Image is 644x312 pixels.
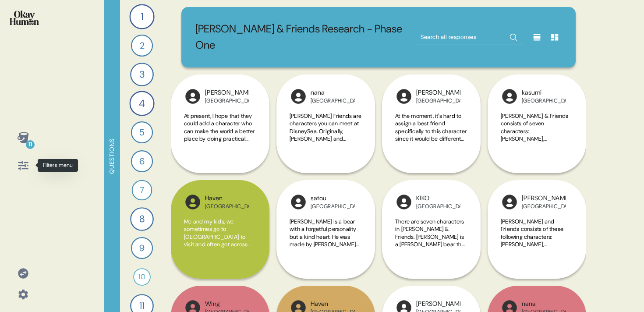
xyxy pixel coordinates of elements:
[129,4,154,29] div: 1
[522,299,566,309] div: nana
[311,194,355,203] div: satou
[195,21,407,53] p: [PERSON_NAME] & Friends Research - Phase One
[184,88,202,105] img: l1ibTKarBSWXLOhlfT5LxFP+OttMJpPJZDKZTCbz9PgHEggSPYjZSwEAAAAASUVORK5CYII=
[522,194,566,203] div: [PERSON_NAME]
[129,91,154,116] div: 4
[522,97,566,104] div: [GEOGRAPHIC_DATA]
[130,207,154,231] div: 8
[131,150,153,172] div: 6
[205,203,249,210] div: [GEOGRAPHIC_DATA]
[130,63,154,86] div: 3
[205,299,249,309] div: Wing
[311,88,355,98] div: nana
[395,193,413,211] img: l1ibTKarBSWXLOhlfT5LxFP+OttMJpPJZDKZTCbz9PgHEggSPYjZSwEAAAAASUVORK5CYII=
[290,193,307,211] img: l1ibTKarBSWXLOhlfT5LxFP+OttMJpPJZDKZTCbz9PgHEggSPYjZSwEAAAAASUVORK5CYII=
[38,159,78,172] div: Filters menu
[26,140,35,149] div: 11
[522,203,566,210] div: [GEOGRAPHIC_DATA]
[131,237,153,259] div: 9
[395,88,413,105] img: l1ibTKarBSWXLOhlfT5LxFP+OttMJpPJZDKZTCbz9PgHEggSPYjZSwEAAAAASUVORK5CYII=
[414,29,523,45] input: Search all responses
[131,35,153,57] div: 2
[205,97,249,104] div: [GEOGRAPHIC_DATA]
[416,194,460,203] div: KIKO
[205,194,249,203] div: Haven
[133,268,151,286] div: 10
[311,299,355,309] div: Haven
[205,88,249,98] div: [PERSON_NAME]
[290,88,307,105] img: l1ibTKarBSWXLOhlfT5LxFP+OttMJpPJZDKZTCbz9PgHEggSPYjZSwEAAAAASUVORK5CYII=
[501,193,518,211] img: l1ibTKarBSWXLOhlfT5LxFP+OttMJpPJZDKZTCbz9PgHEggSPYjZSwEAAAAASUVORK5CYII=
[416,299,460,309] div: [PERSON_NAME]
[416,97,460,104] div: [GEOGRAPHIC_DATA]
[10,11,39,25] img: okayhuman.3b1b6348.png
[416,88,460,98] div: [PERSON_NAME]
[132,180,152,201] div: 7
[522,88,566,98] div: kasumi
[184,193,202,211] img: l1ibTKarBSWXLOhlfT5LxFP+OttMJpPJZDKZTCbz9PgHEggSPYjZSwEAAAAASUVORK5CYII=
[501,88,518,105] img: l1ibTKarBSWXLOhlfT5LxFP+OttMJpPJZDKZTCbz9PgHEggSPYjZSwEAAAAASUVORK5CYII=
[311,203,355,210] div: [GEOGRAPHIC_DATA]
[311,97,355,104] div: [GEOGRAPHIC_DATA]
[416,203,460,210] div: [GEOGRAPHIC_DATA]
[131,121,153,143] div: 5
